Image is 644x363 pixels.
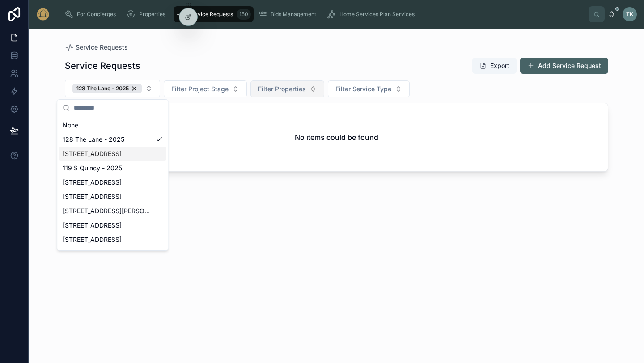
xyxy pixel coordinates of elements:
span: 128 The Lane - 2025 [76,85,129,92]
span: 128 The Lane - 2025 [63,135,124,144]
img: App logo [36,7,50,21]
button: Export [472,58,517,74]
span: [STREET_ADDRESS] [63,249,122,258]
span: TK [626,11,633,18]
span: [STREET_ADDRESS] [63,178,122,187]
a: Service Requests150 [174,6,254,22]
button: Select Button [164,80,247,97]
a: Properties [124,6,172,22]
div: scrollable content [57,4,589,24]
button: Select Button [65,80,160,97]
button: Unselect 162 [72,84,142,93]
div: None [59,118,166,132]
span: [STREET_ADDRESS][PERSON_NAME] [63,207,152,215]
span: Filter Service Type [335,84,391,93]
span: [STREET_ADDRESS] [63,221,122,230]
button: Add Service Request [520,58,608,74]
span: Filter Properties [258,84,306,93]
button: Select Button [250,80,324,97]
span: Service Requests [76,43,128,52]
div: Suggestions [57,116,168,250]
a: For Concierges [62,6,122,22]
span: Filter Project Stage [171,84,229,93]
span: For Concierges [77,11,116,18]
span: Bids Management [271,11,316,18]
span: [STREET_ADDRESS] [63,235,122,244]
a: Service Requests [65,43,128,52]
button: Select Button [328,80,410,97]
div: 150 [237,9,251,20]
h1: Service Requests [65,59,140,72]
a: Bids Management [255,6,322,22]
h2: No items could be found [295,132,378,143]
span: Properties [139,11,165,18]
span: [STREET_ADDRESS] [63,192,122,201]
span: Service Requests [189,11,233,18]
span: 119 S Quincy - 2025 [63,164,122,173]
span: Home Services Plan Services [339,11,415,18]
a: Home Services Plan Services [324,6,421,22]
span: [STREET_ADDRESS] [63,149,122,158]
